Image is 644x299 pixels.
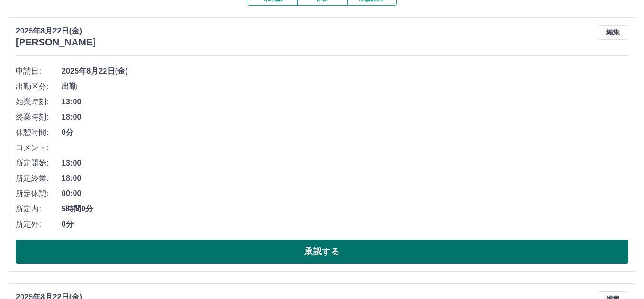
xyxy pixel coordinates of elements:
span: 00:00 [62,188,628,199]
span: 5時間0分 [62,203,628,215]
span: 2025年8月22日(金) [62,66,628,77]
span: 休憩時間: [16,127,62,138]
button: 編集 [598,25,628,40]
h3: [PERSON_NAME] [16,37,96,48]
p: 2025年8月22日(金) [16,25,96,37]
span: 始業時刻: [16,96,62,108]
span: 所定開始: [16,157,62,169]
span: 申請日: [16,66,62,77]
span: 13:00 [62,96,628,108]
span: 18:00 [62,111,628,123]
span: 所定外: [16,219,62,230]
span: コメント: [16,142,62,154]
span: 出勤 [62,81,628,92]
span: 0分 [62,219,628,230]
button: 承認する [16,240,628,264]
span: 所定終業: [16,173,62,184]
span: 13:00 [62,157,628,169]
span: 18:00 [62,173,628,184]
span: 所定休憩: [16,188,62,199]
span: 所定内: [16,203,62,215]
span: 0分 [62,127,628,138]
span: 終業時刻: [16,111,62,123]
span: 出勤区分: [16,81,62,92]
